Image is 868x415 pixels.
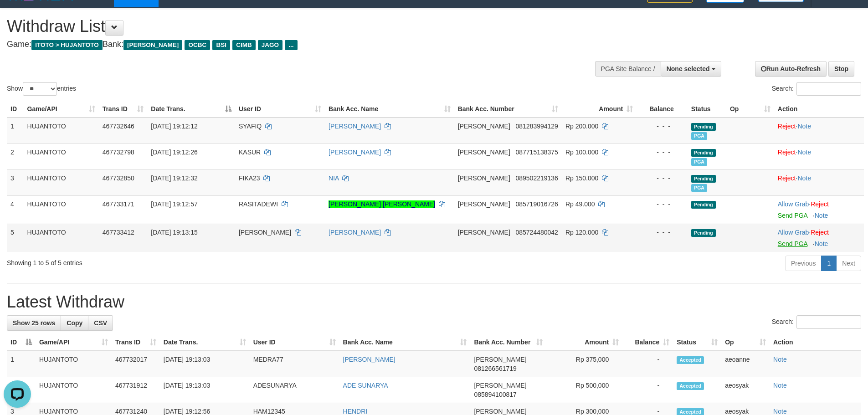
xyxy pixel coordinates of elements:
span: Rp 200.000 [565,123,598,130]
th: Action [770,334,861,351]
span: Pending [691,175,716,183]
a: Note [815,240,828,247]
a: Next [836,256,861,271]
a: Note [797,123,811,130]
span: ... [285,40,297,50]
td: 5 [7,224,24,252]
td: HUJANTOTO [24,118,99,144]
span: [PERSON_NAME] [458,174,510,182]
span: Marked by aeosyak [691,184,707,192]
button: Open LiveChat chat widget [4,4,31,31]
span: 467732798 [103,149,134,156]
label: Search: [772,315,861,329]
span: OCBC [185,40,210,50]
h4: Game: Bank: [7,40,570,49]
span: Copy 085724480042 to clipboard [515,229,558,236]
td: aeosyak [721,377,770,403]
span: RASITADEWI [239,200,278,208]
span: Marked by aeosyak [691,132,707,140]
h1: Withdraw List [7,17,570,36]
div: - - - [640,148,684,157]
td: [DATE] 19:13:03 [160,351,250,377]
th: Date Trans.: activate to sort column ascending [160,334,250,351]
a: Reject [778,149,796,156]
a: [PERSON_NAME] [329,149,381,156]
a: [PERSON_NAME] [329,123,381,130]
a: Allow Grab [778,200,809,208]
a: Send PGA [778,240,807,247]
span: CIMB [232,40,256,50]
span: Copy 081266561719 to clipboard [474,365,516,372]
h1: Latest Withdraw [7,293,861,311]
div: - - - [640,228,684,237]
span: Copy 085719016726 to clipboard [515,200,558,208]
span: Rp 120.000 [565,229,598,236]
a: Allow Grab [778,229,809,236]
input: Search: [796,82,861,96]
span: None selected [667,65,710,72]
td: HUJANTOTO [36,377,112,403]
div: PGA Site Balance / [595,61,661,77]
a: Reject [811,229,829,236]
a: CSV [88,315,113,331]
span: [PERSON_NAME] [458,123,510,130]
th: User ID: activate to sort column ascending [250,334,339,351]
td: 4 [7,195,24,224]
span: Accepted [677,356,704,364]
th: ID: activate to sort column descending [7,334,36,351]
th: Op: activate to sort column ascending [726,101,774,118]
td: HUJANTOTO [24,169,99,195]
span: 467732646 [103,123,134,130]
a: Reject [778,123,796,130]
a: Note [773,408,787,415]
td: 1 [7,118,24,144]
span: [DATE] 19:12:26 [151,149,197,156]
a: Copy [61,315,88,331]
span: CSV [94,319,107,327]
span: Copy 081283994129 to clipboard [515,123,558,130]
th: Bank Acc. Number: activate to sort column ascending [454,101,562,118]
a: Show 25 rows [7,315,61,331]
input: Search: [796,315,861,329]
span: [DATE] 19:12:12 [151,123,197,130]
a: Note [797,174,811,182]
span: Rp 49.000 [565,200,595,208]
a: [PERSON_NAME] [343,356,395,363]
span: [PERSON_NAME] [474,356,526,363]
td: 1 [7,351,36,377]
th: Bank Acc. Name: activate to sort column ascending [339,334,471,351]
span: [DATE] 19:12:57 [151,200,197,208]
td: · [774,169,864,195]
a: ADE SUNARYA [343,382,388,389]
th: Status: activate to sort column ascending [673,334,721,351]
td: HUJANTOTO [24,195,99,224]
div: Showing 1 to 5 of 5 entries [7,255,355,267]
a: Reject [778,174,796,182]
td: 3 [7,169,24,195]
span: Marked by aeoanne [691,158,707,166]
div: - - - [640,174,684,183]
td: · [774,118,864,144]
a: Run Auto-Refresh [755,61,827,77]
td: · [774,143,864,169]
span: [PERSON_NAME] [458,149,510,156]
th: Balance [637,101,688,118]
span: Copy 089502219136 to clipboard [515,174,558,182]
span: [PERSON_NAME] [458,200,510,208]
div: - - - [640,122,684,131]
th: Op: activate to sort column ascending [721,334,770,351]
a: Note [815,212,828,219]
a: Reject [811,200,829,208]
span: Pending [691,201,716,209]
th: Amount: activate to sort column ascending [562,101,637,118]
a: Stop [828,61,854,77]
th: Status [688,101,726,118]
td: [DATE] 19:13:03 [160,377,250,403]
td: - [622,377,673,403]
div: - - - [640,200,684,209]
a: Note [773,382,787,389]
a: NIA [329,174,339,182]
span: [DATE] 19:13:15 [151,229,197,236]
span: [PERSON_NAME] [458,229,510,236]
span: JAGO [258,40,282,50]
